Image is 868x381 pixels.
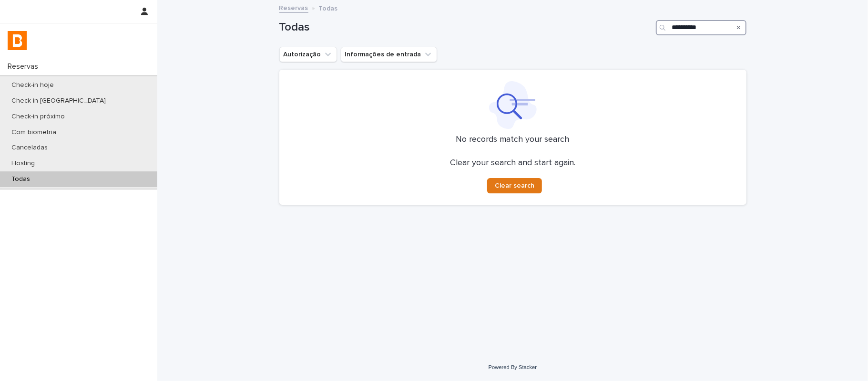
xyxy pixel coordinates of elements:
p: Hosting [4,159,42,168]
button: Informações de entrada [341,47,437,62]
a: Powered By Stacker [489,364,537,370]
p: Reservas [4,62,46,71]
h1: Todas [279,21,652,34]
p: Com biometria [4,128,64,137]
p: Todas [4,175,38,183]
input: Search [656,20,746,35]
img: zVaNuJHRTjyIjT5M9Xd5 [8,31,27,50]
p: Todas [319,2,338,13]
p: Check-in [GEOGRAPHIC_DATA] [4,97,113,105]
p: Canceladas [4,144,55,152]
p: No records match your search [291,135,735,145]
button: Clear search [487,178,542,193]
span: Clear search [495,182,534,189]
p: Clear your search and start again. [450,158,575,169]
p: Check-in próximo [4,113,72,121]
button: Autorização [279,47,337,62]
p: Check-in hoje [4,81,61,89]
a: Reservas [279,2,308,13]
